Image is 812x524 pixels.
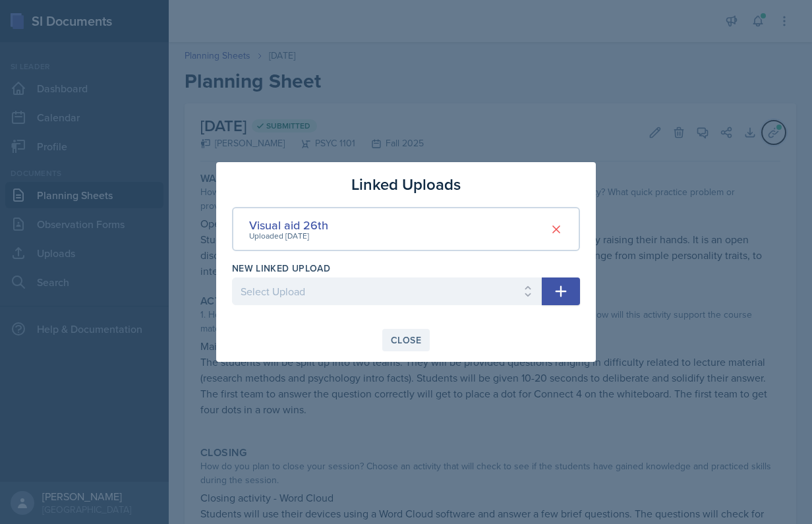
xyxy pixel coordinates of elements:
button: Close [382,329,430,351]
h3: Linked Uploads [351,173,461,196]
label: New Linked Upload [232,262,330,275]
div: Visual aid 26th [249,216,328,234]
div: Close [391,335,421,345]
div: Uploaded [DATE] [249,230,328,242]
